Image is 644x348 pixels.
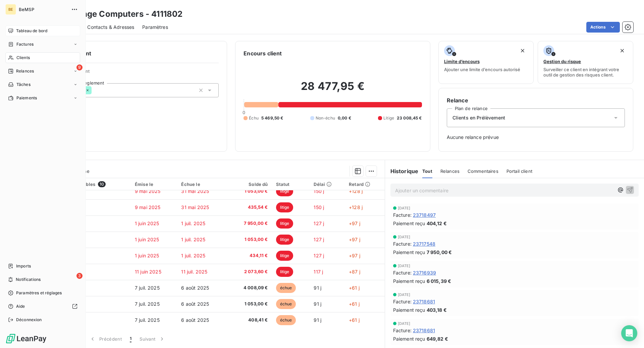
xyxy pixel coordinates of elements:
span: Facture : [393,327,412,334]
span: 23718497 [413,211,436,218]
span: 0 [243,110,245,115]
div: Délai [314,182,341,187]
span: 7 juil. 2025 [135,285,160,291]
span: Facture : [393,211,412,218]
span: litige [276,186,293,196]
span: Relances [16,68,34,74]
span: 9 [76,64,83,70]
h3: Midrange Computers - 4111802 [59,8,182,20]
span: Gestion du risque [543,59,581,64]
span: échue [276,283,296,293]
span: 11 juin 2025 [135,269,161,275]
span: échue [276,315,296,325]
span: Portail client [506,168,532,174]
span: Imports [16,263,31,269]
span: Notifications [16,277,41,283]
span: 7 950,00 € [427,249,452,256]
div: Émise le [135,182,173,187]
span: Aide [16,303,25,309]
span: +128 j [349,204,363,210]
span: Clients [16,55,30,61]
span: 1 juin 2025 [135,220,159,226]
span: 23717548 [413,240,435,247]
span: 2 073,60 € [229,268,268,275]
span: 23718681 [413,298,435,305]
span: 150 j [314,204,324,210]
span: Ajouter une limite d’encours autorisé [444,67,520,72]
span: 7 juil. 2025 [135,301,160,307]
span: 6 août 2025 [181,285,209,291]
button: 1 [126,332,136,346]
span: 127 j [314,253,324,258]
button: Actions [586,22,620,33]
span: 6 015,39 € [427,278,451,285]
span: Facture : [393,240,412,247]
button: Suivant [136,332,169,346]
span: Litige [383,115,394,121]
span: 1 juil. 2025 [181,253,205,258]
span: 7 950,00 € [229,220,268,227]
button: Gestion du risqueSurveiller ce client en intégrant votre outil de gestion des risques client. [538,41,633,84]
span: 1 053,00 € [229,188,268,195]
span: 91 j [314,301,321,307]
span: 91 j [314,285,321,291]
div: Retard [349,182,381,187]
span: Non-échu [316,115,335,121]
span: Paiement reçu [393,335,425,342]
span: 150 j [314,188,324,194]
span: 31 mai 2025 [181,204,209,210]
span: Facture : [393,269,412,276]
span: Aucune relance prévue [447,134,625,141]
span: litige [276,218,293,229]
span: Déconnexion [16,317,42,323]
span: BeMSP [19,7,67,12]
span: 408,41 € [229,317,268,324]
button: Précédent [85,332,126,346]
span: 9 mai 2025 [135,204,161,210]
span: 10 [98,181,106,187]
span: 403,18 € [427,306,447,313]
span: 127 j [314,220,324,226]
span: +87 j [349,269,360,275]
span: échue [276,299,296,309]
h6: Historique [385,167,419,175]
span: Paramètres [142,24,168,31]
span: +128 j [349,188,363,194]
span: 127 j [314,237,324,242]
span: Tout [422,168,432,174]
span: +61 j [349,301,360,307]
span: Tableau de bord [16,28,47,34]
span: 649,82 € [427,335,448,342]
span: litige [276,251,293,261]
span: Commentaires [468,168,498,174]
span: 23716939 [413,269,436,276]
span: +61 j [349,285,360,291]
span: Paramètres et réglages [16,290,62,296]
span: Surveiller ce client en intégrant votre outil de gestion des risques client. [543,67,628,78]
a: Aide [5,301,80,312]
span: 434,11 € [229,252,268,259]
span: Relances [440,168,460,174]
span: Paiements [16,95,37,101]
div: BE [5,4,16,15]
span: 117 j [314,269,323,275]
span: litige [276,267,293,277]
span: [DATE] [398,321,411,326]
span: +97 j [349,220,360,226]
span: 4 008,09 € [229,285,268,291]
span: litige [276,235,293,245]
span: +61 j [349,317,360,323]
span: 1 053,00 € [229,301,268,307]
h2: 28 477,95 € [244,80,422,100]
span: 6 août 2025 [181,301,209,307]
span: Échu [249,115,259,121]
h6: Encours client [244,49,282,57]
span: 23718681 [413,327,435,334]
span: Paiement reçu [393,220,425,227]
span: 1 053,00 € [229,236,268,243]
span: 5 469,50 € [261,115,283,121]
span: [DATE] [398,235,411,239]
span: 6 août 2025 [181,317,209,323]
span: 1 juin 2025 [135,253,159,258]
input: Ajouter une valeur [92,87,97,93]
